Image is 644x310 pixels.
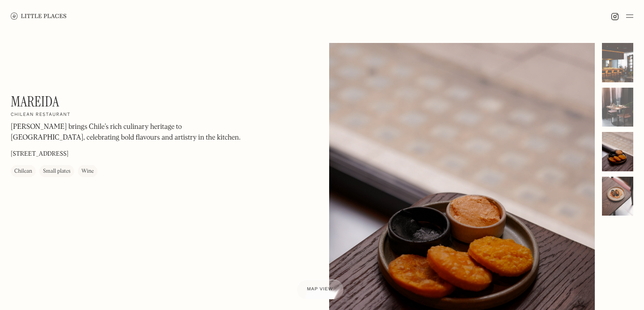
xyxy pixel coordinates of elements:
[297,280,344,299] a: Map view
[11,122,252,143] p: [PERSON_NAME] brings Chile’s rich culinary heritage to [GEOGRAPHIC_DATA], celebrating bold flavou...
[11,93,59,110] h1: Mareida
[81,167,94,176] div: Wine
[11,149,68,159] p: [STREET_ADDRESS]
[11,112,71,118] h2: Chilean restaurant
[43,167,71,176] div: Small plates
[307,287,333,292] span: Map view
[14,167,32,176] div: Chilean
